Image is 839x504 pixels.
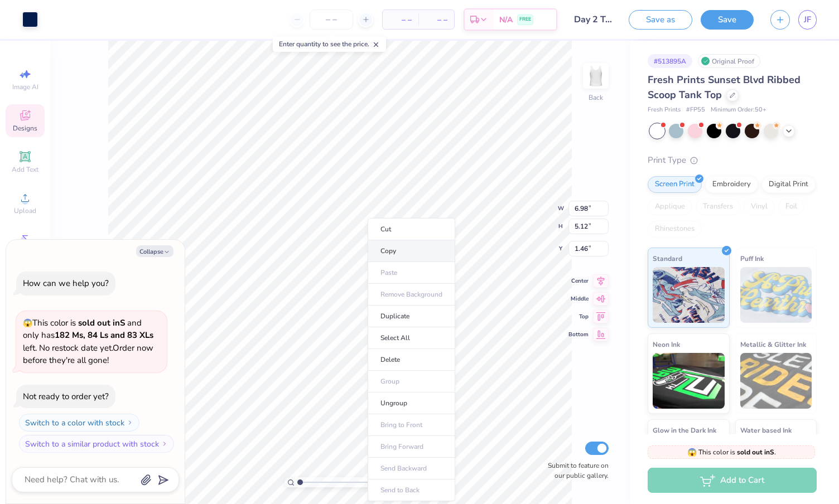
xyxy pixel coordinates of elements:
div: Back [589,93,603,103]
img: Metallic & Glitter Ink [740,353,812,409]
img: Neon Ink [653,353,725,409]
span: N/A [499,14,513,26]
div: Applique [648,198,692,215]
li: Delete [368,349,455,371]
span: Minimum Order: 50 + [711,105,766,115]
span: Glow in the Dark Ink [653,424,716,436]
span: Metallic & Glitter Ink [740,338,806,350]
span: Image AI [12,83,38,91]
div: Enter quantity to see the price. [273,36,386,52]
span: Top [568,313,589,321]
span: Center [568,277,589,285]
span: # FP55 [686,105,705,115]
div: Embroidery [705,176,758,193]
strong: 182 Ms, 84 Ls and 83 XLs [55,329,153,341]
div: Not ready to order yet? [23,391,109,402]
button: Switch to a color with stock [19,414,139,432]
div: Print Type [648,154,817,167]
li: Ungroup [368,392,455,414]
input: Untitled Design [566,8,620,31]
div: Rhinestones [648,221,702,238]
span: FREE [519,16,531,23]
span: Neon Ink [653,338,680,350]
img: Standard [653,267,725,323]
a: JF [798,10,817,30]
img: Puff Ink [740,267,812,323]
span: JF [804,13,811,26]
div: Vinyl [744,198,775,215]
strong: sold out in S [78,317,125,328]
img: Switch to a similar product with stock [161,440,168,447]
span: Designs [13,124,37,133]
span: Puff Ink [740,253,764,264]
span: Bottom [568,331,589,338]
span: This color is and only has left . No restock date yet. Order now before they're all gone! [23,317,153,366]
span: Fresh Prints [648,105,681,115]
span: – – [389,14,412,26]
span: 😱 [687,447,697,458]
input: – – [310,9,353,30]
span: 😱 [23,318,32,328]
span: Add Text [12,165,38,174]
div: How can we help you? [23,278,109,289]
label: Submit to feature on our public gallery. [542,461,609,481]
div: Transfers [696,198,740,215]
div: Digital Print [761,176,816,193]
button: Switch to a similar product with stock [19,435,174,453]
span: Upload [14,206,36,215]
strong: sold out in S [737,448,774,457]
div: Foil [778,198,804,215]
img: Switch to a color with stock [127,419,133,426]
li: Duplicate [368,306,455,327]
button: Save as [629,10,692,30]
span: – – [425,14,447,26]
div: # 513895A [648,54,692,68]
li: Cut [368,218,455,240]
li: Copy [368,240,455,262]
li: Select All [368,327,455,349]
span: Water based Ink [740,424,792,436]
button: Save [701,10,754,30]
img: Back [585,65,607,87]
span: This color is . [687,447,776,457]
span: Fresh Prints Sunset Blvd Ribbed Scoop Tank Top [648,73,801,101]
span: Standard [653,253,682,264]
div: Screen Print [648,176,702,193]
div: Original Proof [698,54,760,68]
span: Middle [568,295,589,303]
button: Collapse [136,245,173,257]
